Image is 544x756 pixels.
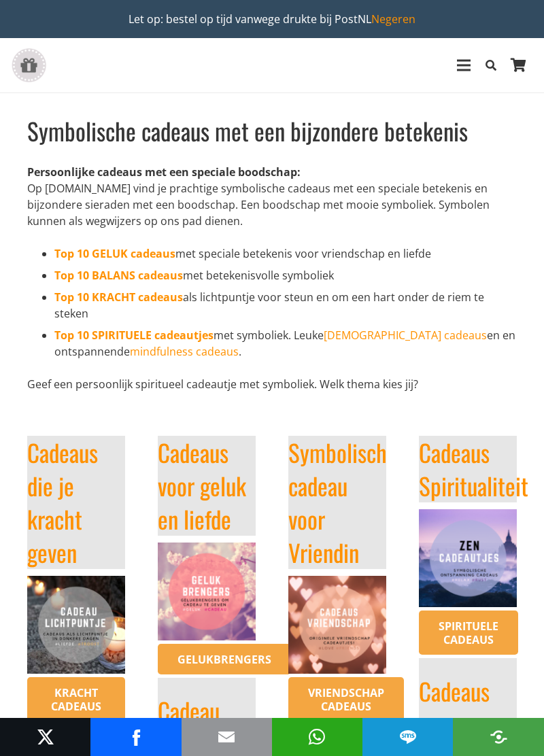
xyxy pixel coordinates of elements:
p: Op [DOMAIN_NAME] vind je prachtige symbolische cadeaus met een speciale betekenis en bijzondere s... [27,164,517,229]
span: Kracht cadeaus [51,685,101,714]
li: SMS [362,718,453,756]
img: Geef een geluksbrenger cadeau! Leuk voor een goede vriendin, collega of voor een verjaardag ed [158,543,256,640]
li: Facebook [90,718,181,756]
li: WhatsApp [272,718,362,756]
li: met betekenisvolle symboliek [54,267,517,283]
a: Share to More Options [485,723,512,751]
div: Share to WhatsApp [272,718,362,756]
a: Top 10 BALANS cadeaus [54,268,183,283]
a: gift-box-icon-grey-inspirerendwinkelen [11,48,47,82]
a: Post to X (Twitter) [32,723,59,751]
a: Top 10 GELUK cadeaus [54,246,175,261]
a: Ontspanning cadeaus relax cadeautjes Zen inspirerendwinkelen [419,509,517,607]
img: origineel vriendschap cadeau met speciale betekenis en symboliek - bestel een vriendinnen cadeau ... [288,576,386,674]
a: Mail to Email This [213,723,240,751]
a: Top 10 KRACHT cadeaus [54,290,183,305]
span: Spirituele cadeaus [439,619,498,647]
a: Gelukbrengers [158,644,291,675]
a: mindfulness cadeaus [130,344,239,359]
li: met speciale betekenis voor vriendschap en liefde [54,245,517,262]
span: Vriendschap cadeaus [308,685,384,714]
a: [DEMOGRAPHIC_DATA] cadeaus [324,328,487,343]
h1: Symbolische cadeaus met een bijzondere betekenis [27,114,517,148]
li: als lichtpuntje voor steun en om een hart onder de riem te steken [54,289,517,322]
div: Share to Facebook [90,718,181,756]
a: Cadeaus Spiritualiteit [419,434,528,503]
li: More Options [453,718,543,756]
a: Share to Facebook [122,723,150,751]
p: Geef een persoonlijk spiritueel cadeautje met symboliek. Welk thema kies jij? [27,376,517,392]
a: cadeaus vriendschap symbolisch vriending cadeau origineel inspirerendwinkelen [288,576,386,674]
a: Negeren [371,12,415,27]
div: Share to SMS [362,718,453,756]
div: Share to More Options [453,718,543,756]
span: Gelukbrengers [177,652,271,667]
a: Cadeaus die je kracht geven [27,434,98,570]
div: Mail to Email This [182,718,272,756]
a: Gelukbrengers om cadeau te geven ketting met symboliek vriendschap verjaardag [158,543,256,640]
a: Cadeaus voor geluk en liefde [158,434,246,536]
li: met symboliek. Leuke en en ontspannende . [54,327,517,360]
a: Winkelwagen [503,38,533,92]
a: Symbolisch cadeau voor Vriendin [288,434,387,570]
a: Share to SMS [394,723,422,751]
strong: Persoonlijke cadeaus met een speciale boodschap: [27,165,301,179]
a: Vriendschap cadeaus [288,677,404,722]
a: Share to WhatsApp [303,723,330,751]
img: Relax en anti-stress cadeaus voor meer Zen [419,509,517,607]
a: troost-cadeau-sterkte-ketting-symboliek-overlijden-moeilijke-tijden-cadeaus-inspirerendwinkelen [27,576,125,674]
a: Kracht cadeaus [27,677,125,722]
a: Top 10 SPIRITUELE cadeautjes [54,328,214,343]
img: Troost cadeau herinnering moeilijke tijden ketting kracht kerstmis [27,576,125,674]
a: Spirituele cadeaus [419,611,518,655]
a: Zoeken [479,48,503,82]
li: Email This [182,718,272,756]
a: Menu [448,48,479,82]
